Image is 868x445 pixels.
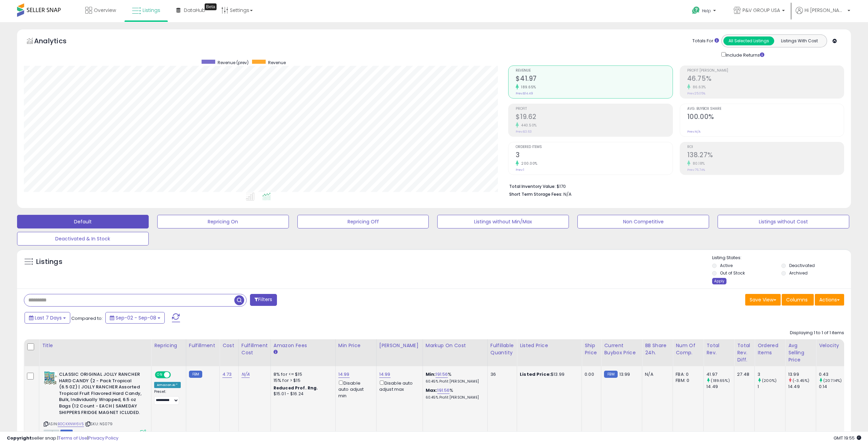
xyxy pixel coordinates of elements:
span: N/A [563,191,572,197]
span: Revenue [516,69,672,73]
div: Min Price [338,342,373,349]
div: BB Share 24h. [645,342,670,356]
div: % [426,371,482,384]
b: Reduced Prof. Rng. [274,385,318,391]
strong: Copyright [7,435,32,441]
small: 189.65% [519,85,536,90]
div: Repricing [154,342,183,349]
a: Hi [PERSON_NAME] [796,7,850,22]
h2: 100.00% [687,113,844,122]
div: Num of Comp. [676,342,701,356]
b: CLASSIC ORIGINAL JOLLY RANCHER HARD CANDY (2 - Pack Tropical (6.5 0Z) | JOLLY RANCHER Assorted Tr... [59,371,142,417]
small: Amazon Fees. [274,349,278,355]
div: % [426,387,482,400]
div: Velocity [819,342,844,349]
button: Default [17,215,149,228]
div: Fulfillment [189,342,217,349]
label: Active [720,263,733,268]
h2: $41.97 [516,75,672,84]
label: Out of Stock [720,270,745,276]
a: Help [687,1,723,22]
button: Sep-02 - Sep-08 [105,312,165,324]
label: Deactivated [789,263,815,268]
div: 41.97 [706,371,734,377]
span: ROI [687,145,844,149]
div: 36 [490,371,512,377]
h2: 138.27% [687,151,844,160]
div: Current Buybox Price [604,342,639,356]
div: N/A [645,371,667,377]
label: Archived [789,270,808,276]
div: Displaying 1 to 1 of 1 items [790,330,844,336]
span: Listings [143,7,160,14]
div: Listed Price [520,342,579,349]
span: Revenue [268,60,286,65]
b: Max: [426,387,438,394]
div: 8% for <= $15 [274,371,330,377]
a: 4.73 [222,371,232,378]
small: Prev: 1 [516,168,524,172]
small: 200.00% [519,161,538,166]
button: Repricing On [157,215,289,228]
i: Get Help [692,6,700,15]
span: Compared to: [71,315,103,322]
div: Avg Selling Price [788,342,813,364]
a: 191.56 [437,387,450,394]
h2: 3 [516,151,672,160]
button: Non Competitive [577,215,709,228]
h5: Listings [36,257,62,267]
div: 3 [757,371,785,377]
span: Overview [94,7,116,14]
a: 191.56 [436,371,448,378]
button: Columns [782,294,814,306]
h5: Analytics [34,36,80,47]
div: Ordered Items [757,342,782,356]
div: Include Returns [716,51,773,59]
button: Save View [745,294,781,306]
button: Repricing Off [297,215,429,228]
span: Last 7 Days [35,314,62,321]
span: OFF [170,372,181,378]
div: Fulfillable Quantity [490,342,514,356]
a: 14.99 [379,371,391,378]
small: Prev: 76.74% [687,168,705,172]
div: seller snap | | [7,435,118,442]
h2: $19.62 [516,113,672,122]
span: Columns [786,296,808,303]
button: All Selected Listings [723,36,774,45]
span: DataHub [184,7,205,14]
div: Amazon Fees [274,342,333,349]
div: Preset: [154,389,181,405]
span: P&V GROUP USA [742,7,780,14]
small: (189.65%) [711,378,730,383]
span: ON [156,372,164,378]
div: 0.43 [819,371,847,377]
b: Min: [426,371,436,377]
span: Ordered Items [516,145,672,149]
a: Privacy Policy [88,435,118,441]
div: Disable auto adjust min [338,379,371,399]
button: Actions [815,294,844,306]
div: Cost [222,342,236,349]
small: Prev: $3.63 [516,130,532,134]
div: 1 [757,384,785,390]
small: 80.18% [690,161,705,166]
span: 13.99 [619,371,630,377]
small: Prev: $14.49 [516,91,533,95]
p: Listing States: [712,255,851,261]
div: 13.99 [788,371,816,377]
span: Hi [PERSON_NAME] [805,7,845,14]
div: 0.00 [585,371,596,377]
div: Total Rev. Diff. [737,342,752,364]
div: Title [42,342,148,349]
button: Deactivated & In Stock [17,232,149,246]
p: 60.45% Profit [PERSON_NAME] [426,395,482,400]
b: Listed Price: [520,371,551,377]
div: 14.49 [788,384,816,390]
p: 60.45% Profit [PERSON_NAME] [426,379,482,384]
div: $13.99 [520,371,576,377]
div: Markup on Cost [426,342,485,349]
div: [PERSON_NAME] [379,342,420,349]
div: 15% for > $15 [274,377,330,384]
div: 14.49 [706,384,734,390]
